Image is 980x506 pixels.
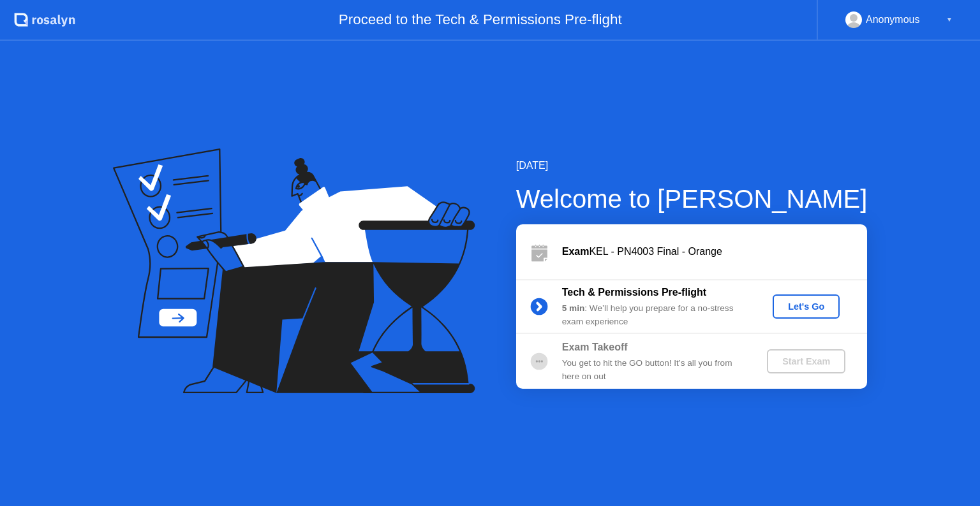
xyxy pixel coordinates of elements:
div: Let's Go [778,301,835,312]
div: ▼ [946,11,953,28]
b: Exam [562,246,590,257]
div: : We’ll help you prepare for a no-stress exam experience [562,302,746,328]
div: Start Exam [772,356,840,366]
div: Welcome to [PERSON_NAME] [516,180,868,218]
b: 5 min [562,303,585,313]
div: KEL - PN4003 Final - Orange [562,244,867,259]
div: Anonymous [866,11,920,28]
b: Tech & Permissions Pre-flight [562,287,706,298]
button: Let's Go [773,294,840,319]
b: Exam Takeoff [562,342,628,352]
button: Start Exam [767,349,845,373]
div: [DATE] [516,158,868,173]
div: You get to hit the GO button! It’s all you from here on out [562,357,746,383]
